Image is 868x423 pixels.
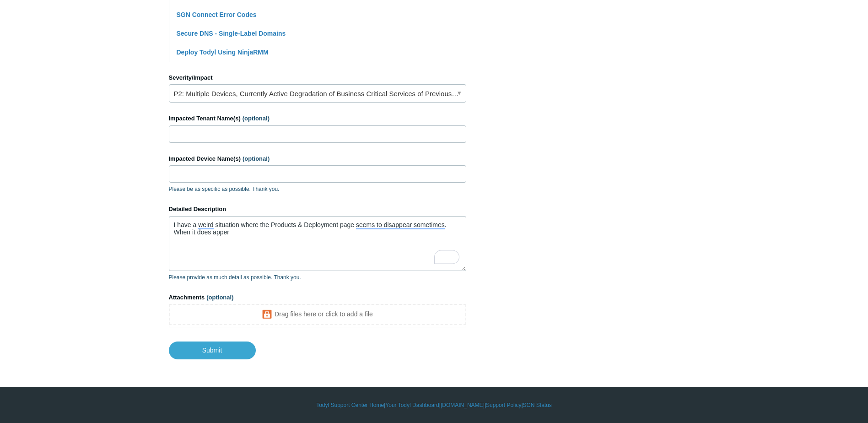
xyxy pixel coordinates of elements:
a: Todyl Support Center Home [316,401,384,409]
a: SGN Status [523,401,552,409]
label: Impacted Tenant Name(s) [169,114,466,123]
a: P2: Multiple Devices, Currently Active Degradation of Business Critical Services of Previously Wo... [169,84,466,103]
a: Support Policy [486,401,521,409]
span: (optional) [206,294,233,301]
span: (optional) [243,155,270,162]
a: Secure DNS - Single-Label Domains [177,30,286,37]
label: Impacted Device Name(s) [169,154,466,163]
a: SGN Connect Error Codes [177,11,257,18]
label: Severity/Impact [169,73,466,82]
p: Please provide as much detail as possible. Thank you. [169,273,466,282]
p: Please be as specific as possible. Thank you. [169,185,466,193]
input: Submit [169,342,256,359]
span: (optional) [243,115,270,122]
div: | | | | [169,401,700,409]
label: Detailed Description [169,205,466,214]
label: Attachments [169,293,466,302]
a: [DOMAIN_NAME] [441,401,485,409]
textarea: To enrich screen reader interactions, please activate Accessibility in Grammarly extension settings [169,216,466,271]
a: Your Todyl Dashboard [385,401,439,409]
a: Deploy Todyl Using NinjaRMM [177,49,269,56]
